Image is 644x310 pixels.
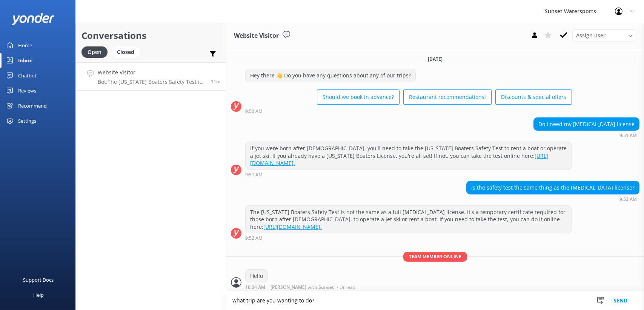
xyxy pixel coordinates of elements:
div: Sep 06 2025 08:50am (UTC -05:00) America/Cancun [245,108,572,114]
strong: 9:52 AM [619,197,637,202]
img: yonder-white-logo.png [11,13,55,25]
div: Inbox [18,53,32,68]
div: Do I need my [MEDICAL_DATA] license [534,118,639,131]
div: Sep 06 2025 08:51am (UTC -05:00) America/Cancun [245,172,572,177]
button: Should we book in advance? [317,89,400,105]
a: [URL][DOMAIN_NAME]. [250,152,548,167]
h2: Conversations [81,28,220,43]
div: Support Docs [23,272,54,287]
p: Bot: The [US_STATE] Boaters Safety Test is not the same as a full [MEDICAL_DATA] license. It's a ... [98,79,205,85]
span: Sep 06 2025 08:52am (UTC -05:00) America/Cancun [211,78,220,85]
div: Settings [18,113,36,128]
div: The [US_STATE] Boaters Safety Test is not the same as a full [MEDICAL_DATA] license. It's a tempo... [246,206,572,233]
h4: Website Visitor [98,68,205,77]
textarea: what trip are you wanting to do? [226,291,644,310]
strong: 9:51 AM [619,133,637,138]
button: Restaurant recommendations! [403,89,492,105]
div: Sep 06 2025 09:04am (UTC -05:00) America/Cancun [245,284,357,290]
div: Chatbot [18,68,37,83]
div: Closed [111,46,140,58]
div: Sep 06 2025 08:51am (UTC -05:00) America/Cancun [533,133,639,138]
div: Recommend [18,98,47,113]
a: [URL][DOMAIN_NAME]. [263,223,322,230]
div: Assign User [572,29,636,42]
div: Reviews [18,83,36,98]
span: [DATE] [423,56,447,62]
div: Help [33,287,44,302]
strong: 9:50 AM [245,109,263,114]
a: Website VisitorBot:The [US_STATE] Boaters Safety Test is not the same as a full [MEDICAL_DATA] li... [76,62,226,91]
a: Open [81,48,111,56]
div: Open [81,46,108,58]
div: Hello [246,270,267,282]
strong: 9:52 AM [245,236,263,241]
a: Closed [111,48,144,56]
div: Home [18,38,32,53]
span: Assign user [576,31,606,40]
span: [PERSON_NAME] with Sunset [271,285,334,290]
div: Sep 06 2025 08:52am (UTC -05:00) America/Cancun [466,196,639,202]
button: Discounts & special offers [495,89,572,105]
strong: 9:51 AM [245,173,263,177]
div: Sep 06 2025 08:52am (UTC -05:00) America/Cancun [245,235,572,241]
div: If you were born after [DEMOGRAPHIC_DATA], you'll need to take the [US_STATE] Boaters Safety Test... [246,142,572,170]
div: Hey there 👋 Do you have any questions about any of our trips? [246,69,415,82]
span: • Unread [337,285,355,290]
h3: Website Visitor [234,31,279,41]
button: Send [606,291,635,310]
span: Team member online [403,252,467,261]
strong: 10:04 AM [245,285,265,290]
div: Is the safety test the same thing as the [MEDICAL_DATA] license? [467,181,639,194]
